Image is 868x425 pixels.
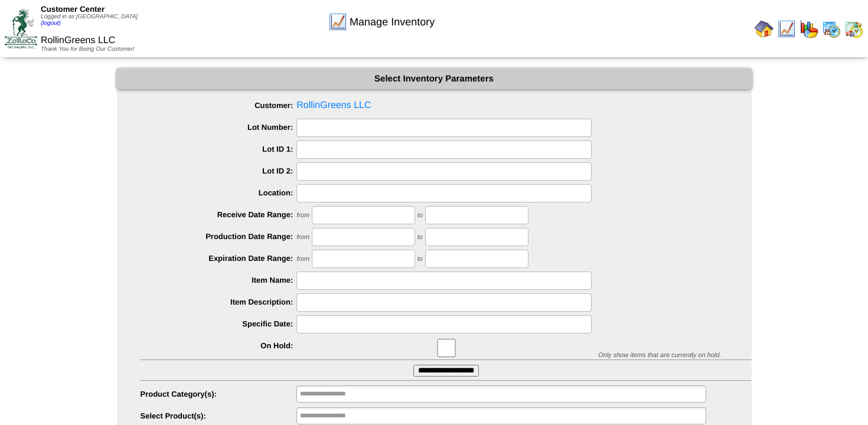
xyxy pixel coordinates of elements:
span: from [296,256,309,263]
span: RollinGreens LLC [141,97,752,115]
label: Lot ID 1: [141,145,297,153]
a: (logout) [41,20,61,27]
label: On Hold: [141,341,297,350]
label: Item Description: [141,297,297,306]
label: Customer: [141,101,297,110]
label: Location: [141,188,297,197]
span: from [296,234,309,241]
label: Item Name: [141,276,297,285]
label: Lot ID 2: [141,166,297,175]
span: to [417,256,423,263]
img: calendarinout.gif [844,19,863,38]
label: Production Date Range: [141,232,297,241]
img: line_graph.gif [328,12,347,31]
label: Expiration Date Range: [141,254,297,263]
img: graph.gif [800,19,818,38]
img: ZoRoCo_Logo(Green%26Foil)%20jpg.webp [5,9,37,48]
span: Thank You for Being Our Customer! [41,46,135,53]
div: Select Inventory Parameters [117,68,752,89]
span: to [417,212,423,219]
span: RollinGreens LLC [41,35,115,45]
img: home.gif [755,19,774,38]
span: Only show items that are currently on hold. [598,352,721,359]
span: Logged in as [GEOGRAPHIC_DATA] [41,14,138,27]
label: Specific Date: [141,319,297,328]
span: Customer Center [41,5,105,14]
label: Receive Date Range: [141,210,297,219]
span: Manage Inventory [350,16,435,28]
span: from [296,212,309,219]
label: Lot Number: [141,123,297,132]
img: calendarprod.gif [822,19,841,38]
label: Select Product(s): [141,411,297,420]
label: Product Category(s): [141,390,297,398]
img: line_graph.gif [777,19,796,38]
span: to [417,234,423,241]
